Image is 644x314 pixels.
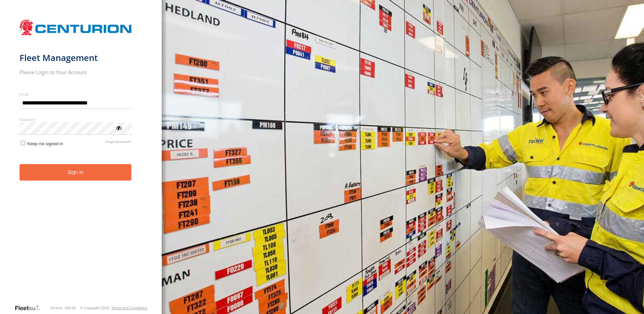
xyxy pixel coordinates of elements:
h1: Fleet Management [20,52,132,63]
a: Terms and Conditions [111,306,147,310]
h2: Please Login to Your Account [20,69,132,75]
span: Keep me signed in [27,141,63,146]
div: ViewPassword [115,124,122,131]
input: Keep me signed in [21,141,25,145]
img: Centurion Transport [20,19,132,36]
div: © Copyright 2025 - [80,306,147,310]
label: Password [20,117,132,122]
form: main [20,16,142,304]
a: Visit our Website [14,305,45,311]
a: Forgot password? [105,140,132,146]
button: Sign in [20,164,132,181]
label: Email [20,92,132,97]
div: Version: 306.00 [50,306,76,310]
